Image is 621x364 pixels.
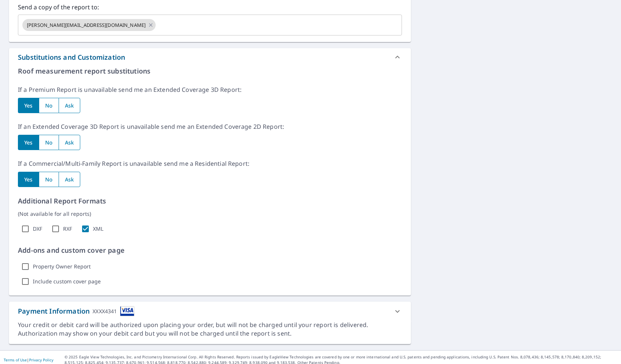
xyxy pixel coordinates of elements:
[18,196,402,206] p: Additional Report Formats
[93,225,103,232] label: XML
[18,245,402,255] p: Add-ons and custom cover page
[9,48,411,66] div: Substitutions and Customization
[18,52,125,62] div: Substitutions and Customization
[9,302,411,321] div: Payment InformationXXXX4341cardImage
[93,306,117,316] div: XXXX4341
[18,306,134,316] div: Payment Information
[18,85,402,94] p: If a Premium Report is unavailable send me an Extended Coverage 3D Report:
[18,210,402,218] p: (Not available for all reports)
[18,321,402,338] div: Your credit or debit card will be authorized upon placing your order, but will not be charged unt...
[18,66,402,76] p: Roof measurement report substitutions
[22,22,150,29] span: [PERSON_NAME][EMAIL_ADDRESS][DOMAIN_NAME]
[18,159,402,168] p: If a Commercial/Multi-Family Report is unavailable send me a Residential Report:
[4,357,27,363] a: Terms of Use
[4,358,53,362] p: |
[18,122,402,131] p: If an Extended Coverage 3D Report is unavailable send me an Extended Coverage 2D Report:
[29,357,53,363] a: Privacy Policy
[120,306,134,316] img: cardImage
[63,225,72,232] label: RXF
[33,225,42,232] label: DXF
[22,19,156,31] div: [PERSON_NAME][EMAIL_ADDRESS][DOMAIN_NAME]
[33,278,101,285] label: Include custom cover page
[18,3,402,12] label: Send a copy of the report to:
[33,263,91,270] label: Property Owner Report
